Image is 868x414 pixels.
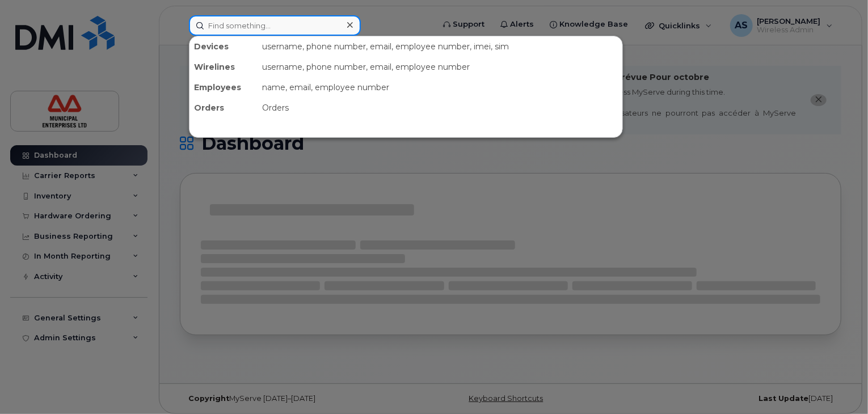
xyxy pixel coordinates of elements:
[258,57,622,77] div: username, phone number, email, employee number
[258,36,622,57] div: username, phone number, email, employee number, imei, sim
[189,36,258,57] div: Devices
[189,57,258,77] div: Wirelines
[189,98,258,118] div: Orders
[189,77,258,98] div: Employees
[258,77,622,98] div: name, email, employee number
[258,98,622,118] div: Orders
